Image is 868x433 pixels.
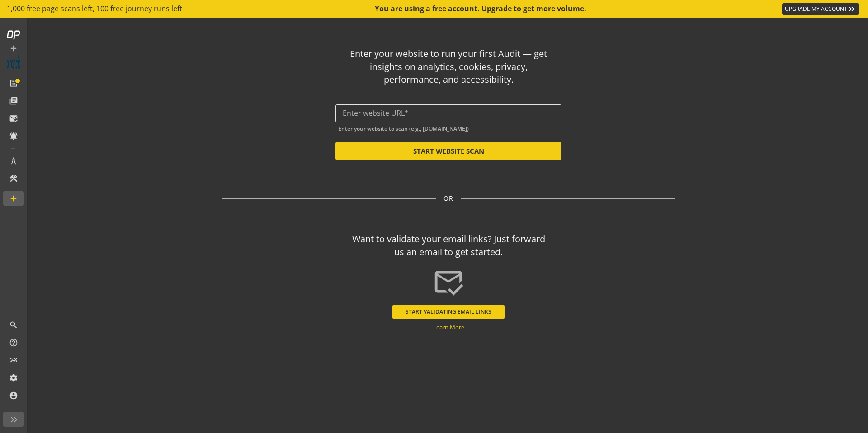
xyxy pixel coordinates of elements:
mat-icon: notifications_active [9,132,18,141]
button: START WEBSITE SCAN [335,142,561,160]
mat-icon: construction [9,174,18,183]
a: Learn More [433,323,464,331]
mat-icon: add [9,194,18,203]
div: You are using a free account. Upgrade to get more volume. [375,4,587,14]
mat-icon: architecture [9,156,18,165]
div: Enter your website to run your first Audit — get insights on analytics, cookies, privacy, perform... [348,47,549,86]
mat-icon: list_alt [9,79,18,88]
button: START VALIDATING EMAIL LINKS [392,305,505,319]
mat-icon: mark_email_read [9,114,18,123]
mat-icon: search [9,320,18,329]
mat-icon: mark_email_read [433,266,464,298]
mat-icon: multiline_chart [9,356,18,365]
mat-icon: keyboard_double_arrow_right [847,5,856,14]
img: Customer Logo [7,55,20,69]
mat-icon: help_outline [9,338,18,347]
div: Want to validate your email links? Just forward us an email to get started. [348,233,549,259]
input: Enter website URL* [343,109,554,118]
mat-icon: add [9,44,18,53]
mat-hint: Enter your website to scan (e.g., [DOMAIN_NAME]) [338,123,469,132]
mat-icon: settings [9,373,18,382]
a: UPGRADE MY ACCOUNT [782,3,859,15]
span: OR [443,194,453,203]
span: 1,000 free page scans left, 100 free journey runs left [7,4,182,14]
mat-icon: account_circle [9,391,18,400]
mat-icon: library_books [9,96,18,105]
